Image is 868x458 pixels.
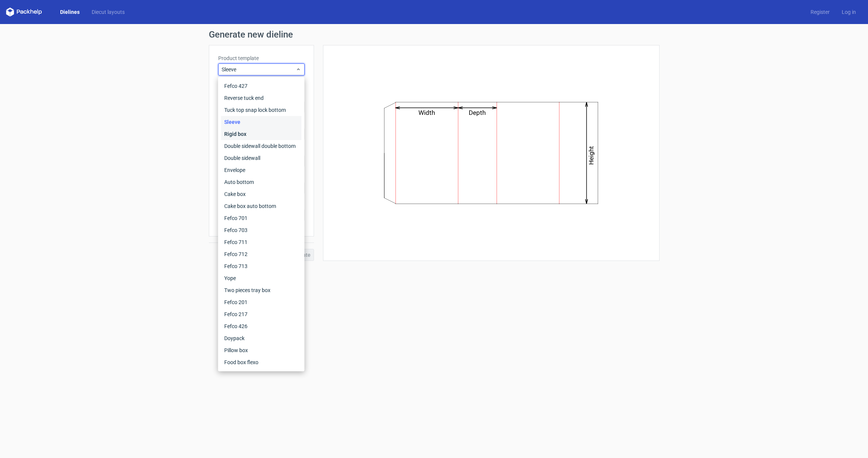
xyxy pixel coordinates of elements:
[221,140,302,152] div: Double sidewall double bottom
[222,66,296,73] span: Sleeve
[221,284,302,296] div: Two pieces tray box
[209,30,660,39] h1: Generate new dieline
[221,236,302,248] div: Fefco 711
[221,248,302,260] div: Fefco 712
[54,8,86,16] a: Dielines
[221,356,302,368] div: Food box flexo
[221,128,302,140] div: Rigid box
[221,188,302,200] div: Cake box
[418,109,435,116] text: Width
[221,80,302,92] div: Fefco 427
[587,146,595,165] text: Height
[86,8,131,16] a: Diecut layouts
[221,224,302,236] div: Fefco 703
[221,176,302,188] div: Auto bottom
[221,212,302,224] div: Fefco 701
[221,116,302,128] div: Sleeve
[221,344,302,356] div: Pillow box
[805,8,836,16] a: Register
[221,308,302,320] div: Fefco 217
[221,200,302,212] div: Cake box auto bottom
[469,109,486,116] text: Depth
[221,272,302,284] div: Yope
[218,54,305,62] label: Product template
[221,332,302,344] div: Doypack
[221,320,302,332] div: Fefco 426
[836,8,862,16] a: Log in
[221,260,302,272] div: Fefco 713
[221,296,302,308] div: Fefco 201
[221,152,302,164] div: Double sidewall
[221,92,302,104] div: Reverse tuck end
[221,164,302,176] div: Envelope
[221,104,302,116] div: Tuck top snap lock bottom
